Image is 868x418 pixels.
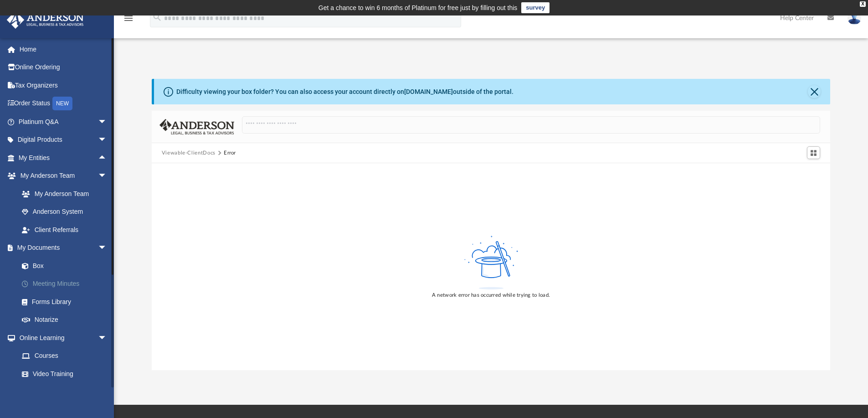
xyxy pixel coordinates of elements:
[98,113,116,131] span: arrow_drop_down
[432,291,550,299] div: A network error has occurred while trying to load.
[52,97,72,110] div: NEW
[242,116,820,134] input: Search files and folders
[4,11,87,29] img: Anderson Advisors Platinum Portal
[98,239,116,258] span: arrow_drop_down
[13,311,121,329] a: Notarize
[98,329,116,347] span: arrow_drop_down
[860,1,866,7] div: close
[13,293,116,311] a: Forms Library
[13,275,121,293] a: Meeting Minutes
[6,58,121,77] a: Online Ordering
[6,149,121,167] a: My Entitiesarrow_drop_up
[6,167,116,185] a: My Anderson Teamarrow_drop_down
[6,329,116,347] a: Online Learningarrow_drop_down
[13,347,116,365] a: Courses
[224,149,236,157] div: Error
[6,113,121,131] a: Platinum Q&Aarrow_drop_down
[13,383,116,401] a: Resources
[6,76,121,94] a: Tax Organizers
[13,203,116,221] a: Anderson System
[123,17,134,24] a: menu
[404,88,453,95] a: [DOMAIN_NAME]
[152,12,162,22] i: search
[13,185,112,203] a: My Anderson Team
[808,85,821,98] button: Close
[13,365,112,383] a: Video Training
[6,94,121,113] a: Order StatusNEW
[176,87,514,97] div: Difficulty viewing your box folder? You can also access your account directly on outside of the p...
[807,146,821,159] button: Switch to Grid View
[521,2,550,13] a: survey
[847,11,861,25] img: User Pic
[98,149,116,167] span: arrow_drop_up
[98,131,116,150] span: arrow_drop_down
[318,2,518,13] div: Get a chance to win 6 months of Platinum for free just by filling out this
[6,131,121,149] a: Digital Productsarrow_drop_down
[123,13,134,24] i: menu
[13,221,116,239] a: Client Referrals
[98,167,116,186] span: arrow_drop_down
[162,149,216,157] button: Viewable-ClientDocs
[6,239,121,257] a: My Documentsarrow_drop_down
[13,257,116,275] a: Box
[6,40,121,58] a: Home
